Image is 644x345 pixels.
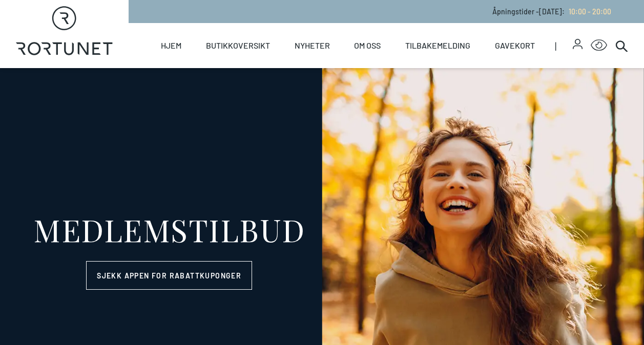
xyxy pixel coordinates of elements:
a: Gavekort [495,23,535,68]
a: 10:00 - 20:00 [565,7,611,16]
span: 10:00 - 20:00 [569,7,611,16]
a: Nyheter [295,23,330,68]
span: | [555,23,573,68]
a: Tilbakemelding [405,23,470,68]
div: MEDLEMSTILBUD [33,214,305,245]
p: Åpningstider - [DATE] : [492,6,611,17]
a: Om oss [354,23,381,68]
button: Open Accessibility Menu [591,37,607,54]
a: Sjekk appen for rabattkuponger [86,261,252,290]
a: Butikkoversikt [206,23,270,68]
a: Hjem [161,23,181,68]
